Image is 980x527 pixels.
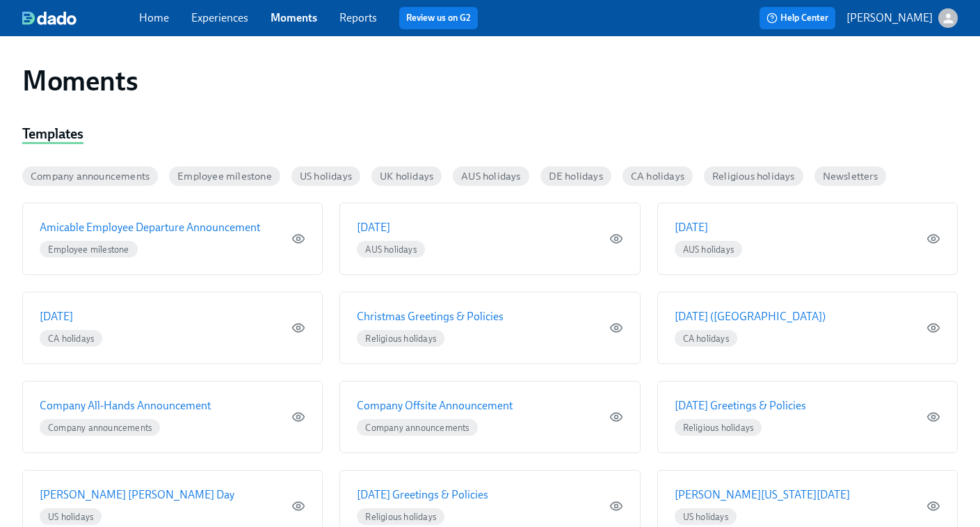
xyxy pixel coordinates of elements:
span: DE holidays [540,171,611,182]
button: View [609,232,623,246]
p: [DATE] [357,220,390,235]
button: Templates [22,125,83,144]
p: [DATE] [675,220,708,235]
span: Employee milestone [40,244,138,255]
button: View [926,232,940,246]
p: [DATE] [40,309,73,324]
p: [DATE] Greetings & Policies [675,398,806,414]
span: US holidays [40,512,102,522]
button: View [609,321,623,335]
div: Christmas Greetings & PoliciesReligious holidays [339,292,640,364]
button: View [291,321,305,335]
div: [DATE]CA holidays [22,292,323,364]
span: AUS holidays [675,244,742,255]
p: [PERSON_NAME] [846,10,933,26]
div: [DATE] ([GEOGRAPHIC_DATA])CA holidays [657,292,958,364]
span: Company announcements [40,423,160,433]
div: Amicable Employee Departure AnnouncementEmployee milestone [22,203,323,275]
button: View [609,499,623,513]
span: Newsletters [814,171,886,182]
span: US holidays [675,512,737,522]
div: Company Offsite AnnouncementCompany announcements [339,381,640,453]
p: Christmas Greetings & Policies [357,309,504,324]
button: [PERSON_NAME] [846,8,958,28]
span: AUS holidays [453,171,529,182]
p: Amicable Employee Departure Announcement [40,220,260,235]
button: View [926,410,940,424]
span: Employee milestone [169,171,280,182]
button: Review us on G2 [399,7,478,29]
div: [DATE]AUS holidays [657,203,958,275]
a: Moments [271,11,317,24]
a: dado [22,11,139,25]
span: Religious holidays [357,333,444,344]
button: Help Center [760,7,835,29]
a: Home [139,11,169,24]
span: Help Center [766,11,828,25]
p: Company Offsite Announcement [357,398,513,414]
span: Company announcements [22,171,158,182]
img: dado [22,11,77,25]
span: CA holidays [622,171,693,182]
div: Company All-Hands AnnouncementCompany announcements [22,381,323,453]
p: Company All-Hands Announcement [40,398,211,414]
span: Company announcements [357,423,477,433]
h1: Moments [22,64,138,97]
p: [DATE] ([GEOGRAPHIC_DATA]) [675,309,826,324]
button: View [291,499,305,513]
span: AUS holidays [357,244,424,255]
span: Religious holidays [675,423,762,433]
span: Religious holidays [704,171,803,182]
a: Review us on G2 [406,11,471,25]
div: [DATE] Greetings & PoliciesReligious holidays [657,381,958,453]
a: Experiences [191,11,248,24]
span: CA holidays [40,333,102,344]
span: CA holidays [675,333,737,344]
a: Reports [339,11,377,24]
p: [DATE] Greetings & Policies [357,487,488,503]
button: View [926,321,940,335]
button: View [926,499,940,513]
span: US holidays [291,171,360,182]
p: [PERSON_NAME] [PERSON_NAME] Day [40,487,234,503]
span: UK holidays [371,171,442,182]
button: View [609,410,623,424]
button: View [291,410,305,424]
p: [PERSON_NAME][US_STATE][DATE] [675,487,850,503]
button: View [291,232,305,246]
span: Religious holidays [357,512,444,522]
div: [DATE]AUS holidays [339,203,640,275]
